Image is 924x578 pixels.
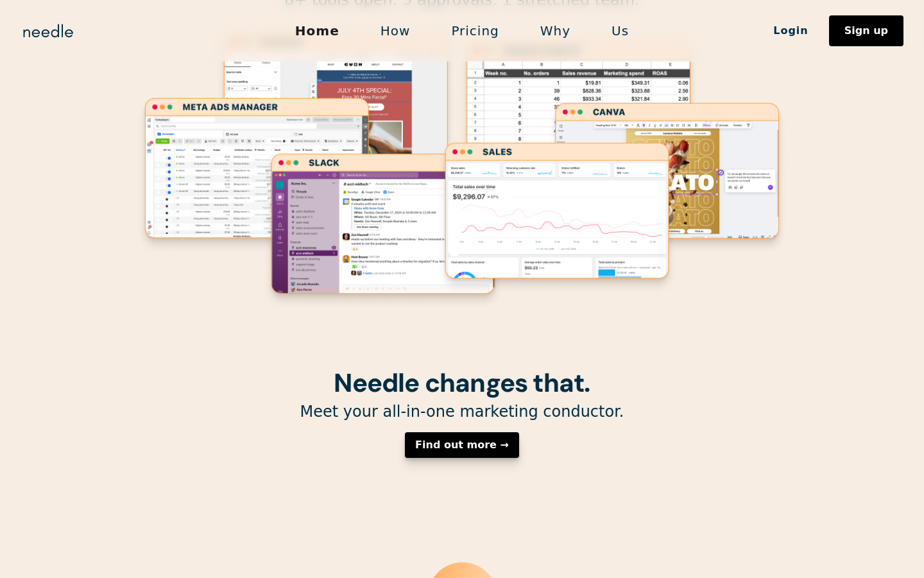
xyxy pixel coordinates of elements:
[431,17,519,44] a: Pricing
[520,17,591,44] a: Why
[360,17,431,44] a: How
[135,402,789,422] p: Meet your all-in-one marketing conductor.
[334,366,590,399] strong: Needle changes that.
[844,26,888,36] div: Sign up
[415,440,509,450] div: Find out more →
[829,15,903,46] a: Sign up
[591,17,649,44] a: Us
[753,20,829,42] a: Login
[275,17,360,44] a: Home
[405,432,519,458] a: Find out more →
